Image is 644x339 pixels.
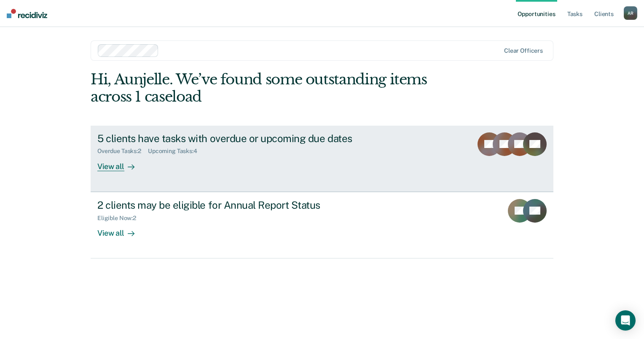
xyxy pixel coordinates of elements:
div: 5 clients have tasks with overdue or upcoming due dates [97,132,393,145]
div: Upcoming Tasks : 4 [148,148,204,155]
div: Hi, Aunjelle. We’ve found some outstanding items across 1 caseload [91,71,461,105]
a: 2 clients may be eligible for Annual Report StatusEligible Now:2View all [91,192,553,258]
div: A R [624,6,637,20]
div: View all [97,221,145,238]
div: 2 clients may be eligible for Annual Report Status [97,199,393,211]
div: View all [97,155,145,171]
div: Open Intercom Messenger [615,310,636,331]
div: Overdue Tasks : 2 [97,148,148,155]
button: AR [624,6,637,20]
div: Eligible Now : 2 [97,215,143,222]
a: 5 clients have tasks with overdue or upcoming due datesOverdue Tasks:2Upcoming Tasks:4View all [91,126,553,192]
div: Clear officers [504,47,543,54]
img: Recidiviz [7,9,47,18]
